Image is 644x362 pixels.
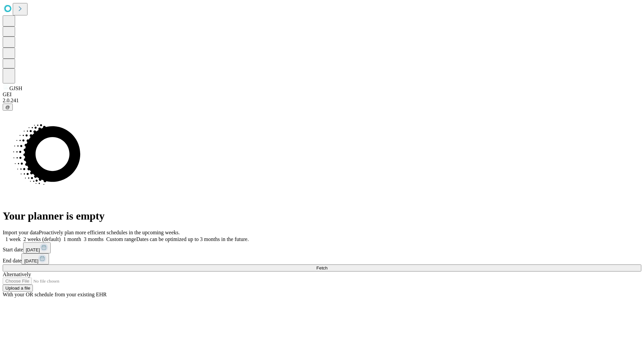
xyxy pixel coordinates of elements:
div: End date [3,253,641,264]
span: 3 months [84,236,104,242]
button: [DATE] [23,242,51,253]
span: Fetch [316,265,327,270]
span: 1 month [63,236,81,242]
div: 2.0.241 [3,98,641,104]
span: @ [5,105,10,110]
div: Start date [3,242,641,253]
span: 2 weeks (default) [23,236,61,242]
span: With your OR schedule from your existing EHR [3,292,107,297]
span: 1 week [5,236,21,242]
span: Import your data [3,230,39,235]
span: GJSH [9,85,22,91]
span: [DATE] [26,247,40,252]
button: [DATE] [21,253,49,264]
span: [DATE] [24,258,38,263]
button: @ [3,104,13,111]
div: GEI [3,92,641,98]
span: Custom range [106,236,136,242]
button: Fetch [3,264,641,271]
button: Upload a file [3,285,33,292]
span: Dates can be optimized up to 3 months in the future. [136,236,249,242]
h1: Your planner is empty [3,210,641,222]
span: Alternatively [3,271,31,277]
span: Proactively plan more efficient schedules in the upcoming weeks. [39,230,180,235]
